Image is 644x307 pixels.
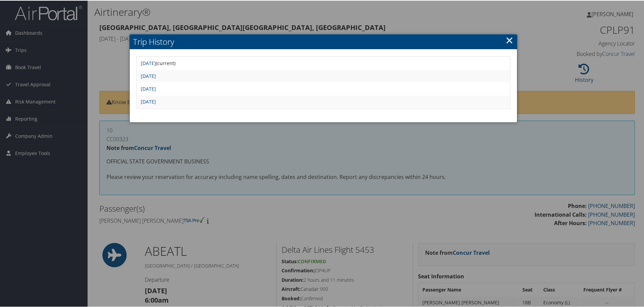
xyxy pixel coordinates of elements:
[141,98,156,104] a: [DATE]
[141,85,156,91] a: [DATE]
[141,72,156,79] a: [DATE]
[141,59,156,66] a: [DATE]
[506,33,513,46] a: ×
[130,34,517,49] h2: Trip History
[137,57,509,69] td: (current)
